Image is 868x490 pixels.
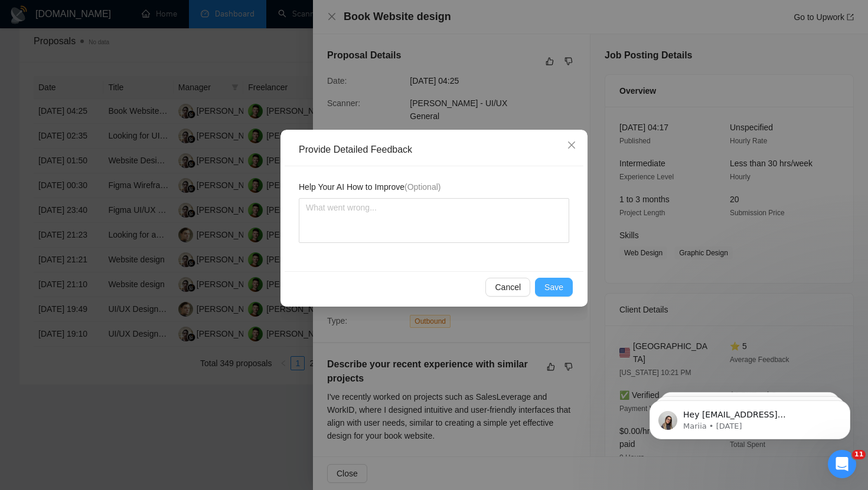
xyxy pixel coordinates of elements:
span: Help Your AI How to Improve [299,180,440,193]
button: Save [535,278,573,297]
span: Cancel [495,281,521,294]
iframe: Intercom live chat [828,450,856,478]
button: Close [556,130,588,162]
button: Cancel [485,278,530,297]
iframe: Intercom notifications message [632,376,868,458]
span: 11 [852,450,866,459]
span: Save [544,281,563,294]
div: Provide Detailed Feedback [299,143,577,156]
span: (Optional) [404,182,440,192]
span: close [567,140,576,150]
